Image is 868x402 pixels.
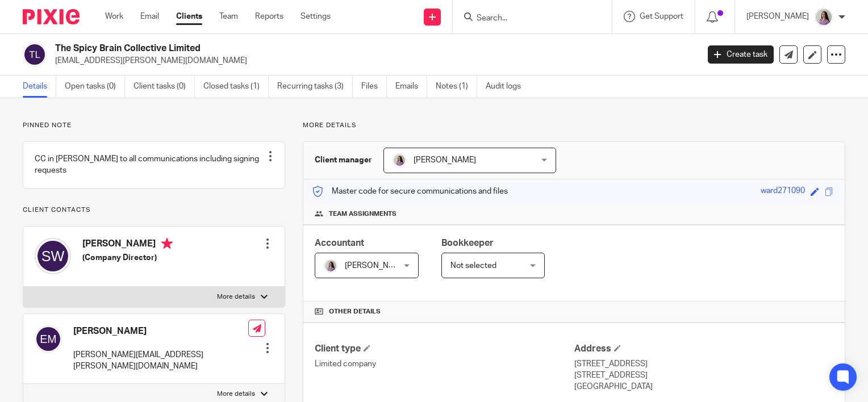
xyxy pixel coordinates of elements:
a: Emails [395,76,427,98]
img: svg%3E [35,238,71,274]
a: Settings [301,11,331,22]
a: Audit logs [486,76,529,98]
p: [EMAIL_ADDRESS][PERSON_NAME][DOMAIN_NAME] [55,55,691,66]
p: Pinned note [23,121,285,130]
p: More details [217,292,255,301]
img: Olivia.jpg [815,8,833,26]
p: [STREET_ADDRESS] [574,370,833,381]
img: Olivia.jpg [324,259,337,273]
a: Reports [255,11,283,22]
h4: Client type [315,343,574,355]
h4: [PERSON_NAME] [73,325,248,337]
p: More details [217,390,255,399]
span: Other details [329,307,381,316]
h4: [PERSON_NAME] [82,238,173,252]
a: Clients [176,11,202,22]
a: Closed tasks (1) [203,76,269,98]
a: Files [361,76,387,98]
span: Team assignments [329,210,397,219]
p: More details [303,121,845,130]
i: Primary [161,238,173,249]
a: Email [140,11,159,22]
a: Team [219,11,238,22]
span: Get Support [640,12,683,20]
a: Notes (1) [436,76,477,98]
img: svg%3E [35,325,62,353]
span: [PERSON_NAME] [414,156,476,164]
span: Accountant [315,238,364,248]
img: svg%3E [23,43,47,66]
span: Not selected [450,262,496,270]
a: Details [23,76,56,98]
p: [STREET_ADDRESS] [574,358,833,370]
h2: The Spicy Brain Collective Limited [55,43,564,55]
a: Create task [708,45,774,64]
p: Limited company [315,358,574,370]
p: Master code for secure communications and files [312,186,508,197]
a: Recurring tasks (3) [277,76,353,98]
p: Client contacts [23,206,285,215]
input: Search [475,14,578,24]
a: Client tasks (0) [133,76,195,98]
span: [PERSON_NAME] [345,262,407,270]
p: [PERSON_NAME] [746,11,809,22]
img: Pixie [23,9,80,24]
h3: Client manager [315,154,372,166]
p: [PERSON_NAME][EMAIL_ADDRESS][PERSON_NAME][DOMAIN_NAME] [73,349,248,372]
div: ward271090 [761,185,805,198]
h5: (Company Director) [82,252,173,263]
a: Work [105,11,123,22]
h4: Address [574,343,833,355]
p: [GEOGRAPHIC_DATA] [574,381,833,392]
a: Open tasks (0) [65,76,125,98]
img: Olivia.jpg [393,153,406,167]
span: Bookkeeper [441,238,494,248]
